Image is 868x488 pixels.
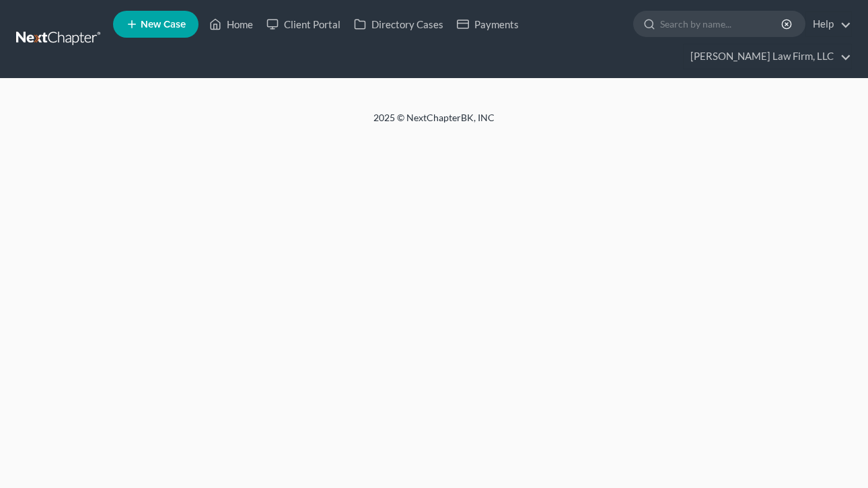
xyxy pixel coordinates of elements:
a: Payments [450,12,526,36]
a: Help [806,12,851,36]
a: Directory Cases [347,12,450,36]
a: [PERSON_NAME] Law Firm, LLC [684,44,851,69]
a: Home [203,12,260,36]
input: Search by name... [660,11,783,36]
a: Client Portal [260,12,347,36]
div: 2025 © NextChapterBK, INC [50,111,818,135]
span: New Case [141,20,186,30]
